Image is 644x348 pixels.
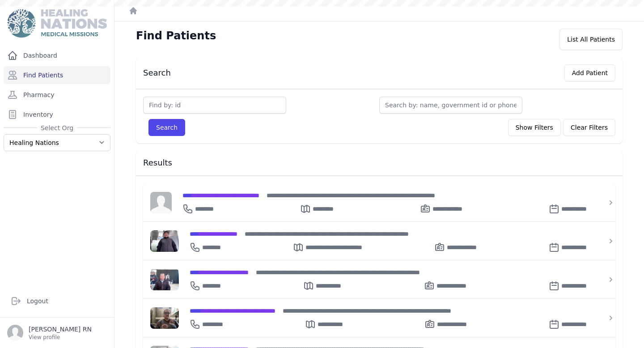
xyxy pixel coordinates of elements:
button: Clear Filters [563,119,615,136]
a: Dashboard [4,47,110,64]
img: Medical Missions EMR [7,9,106,38]
button: Add Patient [564,64,615,81]
button: Show Filters [508,119,561,136]
h1: Find Patients [136,29,216,43]
a: Find Patients [4,66,110,84]
img: wNhs4V8XCw2NQAAACV0RVh0ZGF0ZTpjcmVhdGUAMjAyMy0xMi0xOVQxNzozNzozOCswMDowMFjI4EoAAAAldEVYdGRhdGU6bW... [150,307,179,329]
a: Inventory [4,106,110,123]
div: List All Patients [559,29,623,50]
h3: Results [143,157,615,168]
a: Logout [7,292,107,310]
h3: Search [143,68,171,78]
a: [PERSON_NAME] RN View profile [7,325,107,341]
p: View profile [29,334,92,341]
input: Search by: name, government id or phone [379,97,522,114]
p: [PERSON_NAME] RN [29,325,92,334]
img: person-242608b1a05df3501eefc295dc1bc67a.jpg [150,192,172,213]
a: Pharmacy [4,86,110,104]
img: F+WRSwVqLVenAAAACV0RVh0ZGF0ZTpjcmVhdGUAMjAyNC0wMi0yMlQxNToxMjowMyswMDowMAOmAaIAAAAldEVYdGRhdGU6bW... [150,269,179,290]
button: Search [148,119,185,136]
span: Select Org [37,123,77,132]
input: Find by: id [143,97,286,114]
img: D5NTWcQuKowpizSx6IgxRKQW6mnLdL4ghMgwDDx99JjzszOmTUNOmf8f8xh+EZDSggYAAAAldEVYdGRhdGU6Y3JlYXRlADIwM... [150,230,179,252]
